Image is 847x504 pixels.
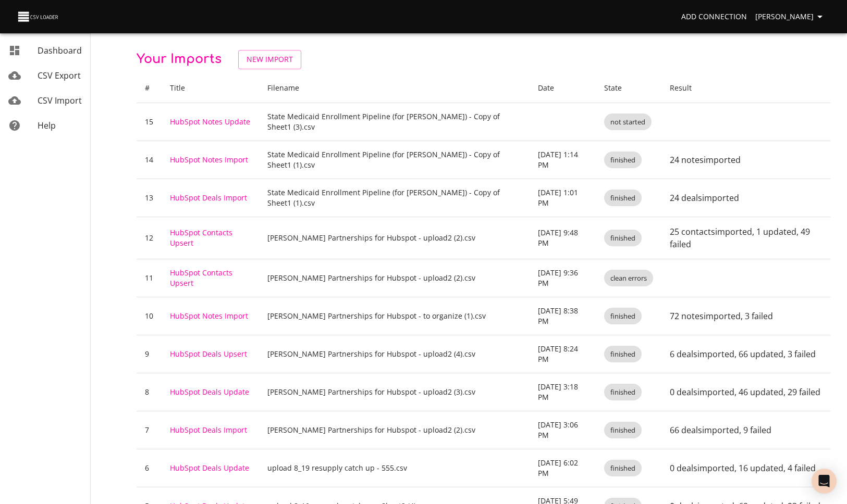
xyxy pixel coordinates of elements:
[137,335,162,373] td: 9
[38,45,82,56] span: Dashboard
[530,449,596,487] td: [DATE] 6:02 PM
[604,193,642,203] span: finished
[596,73,661,103] th: State
[604,349,642,359] span: finished
[137,73,162,103] th: #
[677,7,751,27] a: Add Connection
[259,449,530,487] td: upload 8_19 resupply catch up - 555.csv
[755,10,826,23] span: [PERSON_NAME]
[38,70,81,81] span: CSV Export
[170,349,247,359] a: HubSpot Deals Upsert
[530,73,596,103] th: Date
[259,73,530,103] th: Filename
[137,449,162,487] td: 6
[170,387,249,397] a: HubSpot Deals Update
[259,141,530,179] td: State Medicaid Enrollment Pipeline (for [PERSON_NAME]) - Copy of Sheet1 (1).csv
[604,117,652,127] span: not started
[162,73,259,103] th: Title
[604,233,642,243] span: finished
[259,259,530,297] td: [PERSON_NAME] Partnerships for Hubspot - upload2 (2).csv
[812,469,837,494] div: Open Intercom Messenger
[238,50,301,69] a: New Import
[170,228,232,248] a: HubSpot Contacts Upsert
[661,73,830,103] th: Result
[530,217,596,259] td: [DATE] 9:48 PM
[170,117,250,127] a: HubSpot Notes Update
[604,387,642,397] span: finished
[38,95,82,106] span: CSV Import
[670,225,822,250] p: 25 contacts imported , 1 updated , 49 failed
[530,411,596,449] td: [DATE] 3:06 PM
[259,373,530,411] td: [PERSON_NAME] Partnerships for Hubspot - upload2 (3).csv
[670,424,822,436] p: 66 deals imported , 9 failed
[604,311,642,321] span: finished
[259,217,530,259] td: [PERSON_NAME] Partnerships for Hubspot - upload2 (2).csv
[137,179,162,217] td: 13
[259,411,530,449] td: [PERSON_NAME] Partnerships for Hubspot - upload2 (2).csv
[170,425,247,435] a: HubSpot Deals Import
[530,373,596,411] td: [DATE] 3:18 PM
[530,335,596,373] td: [DATE] 8:24 PM
[137,103,162,141] td: 15
[259,297,530,335] td: [PERSON_NAME] Partnerships for Hubspot - to organize (1).csv
[604,273,653,283] span: clean errors
[137,297,162,335] td: 10
[170,311,248,321] a: HubSpot Notes Import
[604,463,642,473] span: finished
[670,310,822,322] p: 72 notes imported , 3 failed
[530,179,596,217] td: [DATE] 1:01 PM
[137,373,162,411] td: 8
[170,193,247,203] a: HubSpot Deals Import
[681,10,747,23] span: Add Connection
[670,154,822,166] p: 24 notes imported
[170,155,248,165] a: HubSpot Notes Import
[604,155,642,165] span: finished
[259,103,530,141] td: State Medicaid Enrollment Pipeline (for [PERSON_NAME]) - Copy of Sheet1 (3).csv
[751,7,830,27] button: [PERSON_NAME]
[170,463,249,473] a: HubSpot Deals Update
[530,141,596,179] td: [DATE] 1:14 PM
[530,297,596,335] td: [DATE] 8:38 PM
[670,462,822,474] p: 0 deals imported , 16 updated , 4 failed
[530,259,596,297] td: [DATE] 9:36 PM
[670,348,822,360] p: 6 deals imported , 66 updated , 3 failed
[259,179,530,217] td: State Medicaid Enrollment Pipeline (for [PERSON_NAME]) - Copy of Sheet1 (1).csv
[38,120,56,131] span: Help
[137,259,162,297] td: 11
[670,386,822,398] p: 0 deals imported , 46 updated , 29 failed
[604,425,642,435] span: finished
[259,335,530,373] td: [PERSON_NAME] Partnerships for Hubspot - upload2 (4).csv
[137,217,162,259] td: 12
[170,268,232,288] a: HubSpot Contacts Upsert
[17,9,60,24] img: CSV Loader
[247,53,293,66] span: New Import
[137,411,162,449] td: 7
[670,192,822,204] p: 24 deals imported
[137,141,162,179] td: 14
[137,52,222,66] span: Your Imports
